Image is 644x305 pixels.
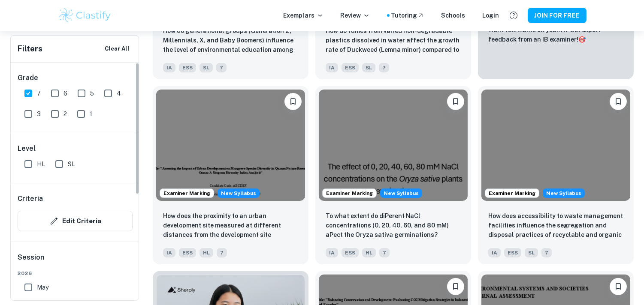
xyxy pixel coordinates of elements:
span: New Syllabus [218,188,260,198]
span: SL [362,63,375,72]
span: IA [488,248,501,257]
h6: Criteria [18,194,43,204]
span: HL [37,159,45,169]
span: 7 [379,63,389,72]
p: How do fumes from varied non-degradable plastics dissolved in water affect the growth rate of Duc... [326,26,461,55]
button: Please log in to bookmark exemplars [284,93,302,110]
button: Please log in to bookmark exemplars [447,93,464,110]
span: 7 [216,63,227,72]
div: Starting from the May 2026 session, the ESS IA requirements have changed. We created this exempla... [218,188,260,198]
span: ESS [342,248,359,257]
span: HL [362,248,376,257]
p: To what extent do diPerent NaCl concentrations (0, 20, 40, 60, and 80 mM) aPect the Oryza sativa ... [326,211,461,239]
button: Please log in to bookmark exemplars [610,278,627,295]
span: IA [163,248,175,257]
span: SL [68,159,75,169]
span: ESS [179,63,196,72]
a: Examiner MarkingStarting from the May 2026 session, the ESS IA requirements have changed. We crea... [478,86,634,264]
span: 7 [37,89,41,98]
span: Examiner Marking [160,189,214,197]
button: Please log in to bookmark exemplars [610,93,627,110]
span: 3 [37,109,41,119]
p: Review [341,11,370,20]
span: IA [163,63,175,72]
span: New Syllabus [543,188,585,198]
span: HL [200,248,213,257]
span: 4 [117,89,121,98]
span: IA [326,248,338,257]
h6: Session [18,252,133,269]
p: Exemplars [284,11,324,20]
p: How does the proximity to an urban development site measured at different distances from the deve... [163,211,298,240]
span: New Syllabus [380,188,422,198]
a: Examiner MarkingStarting from the May 2026 session, the ESS IA requirements have changed. We crea... [315,86,471,264]
span: May [37,283,48,292]
span: 7 [541,248,552,257]
img: ESS IA example thumbnail: To what extent do diPerent NaCl concentr [319,90,468,201]
button: JOIN FOR FREE [528,8,587,23]
span: Examiner Marking [323,189,376,197]
button: Help and Feedback [506,8,521,23]
p: Want full marks on your IA ? Get expert feedback from an IB examiner! [488,25,623,44]
img: ESS IA example thumbnail: How does accessibility to waste manageme [481,90,630,201]
a: Tutoring [391,11,424,20]
span: 5 [90,89,94,98]
p: How do generational groups (Generation Z, Millennials, X, and Baby Boomers) influence the level o... [163,26,298,55]
button: Clear All [103,42,132,55]
span: ESS [342,63,359,72]
span: 2026 [18,269,133,277]
h6: Level [18,144,133,154]
button: Please log in to bookmark exemplars [447,278,464,295]
h6: Grade [18,73,133,83]
p: How does accessibility to waste management facilities influence the segregation and disposal prac... [488,211,623,240]
a: Examiner MarkingStarting from the May 2026 session, the ESS IA requirements have changed. We crea... [153,86,308,264]
img: ESS IA example thumbnail: How does the proximity to an urban devel [156,90,305,201]
span: 2 [63,109,67,119]
a: Login [483,11,499,20]
span: IA [326,63,338,72]
button: Edit Criteria [18,211,133,231]
span: SL [525,248,538,257]
div: Starting from the May 2026 session, the ESS IA requirements have changed. We created this exempla... [543,188,585,198]
span: ESS [504,248,521,257]
span: 🎯 [578,36,586,43]
span: 7 [379,248,390,257]
span: ESS [179,248,196,257]
span: Examiner Marking [485,189,539,197]
div: Starting from the May 2026 session, the ESS IA requirements have changed. We created this exempla... [380,188,422,198]
span: 7 [217,248,227,257]
span: 1 [90,109,92,119]
a: Schools [441,11,466,20]
h6: Filters [18,43,42,55]
span: 6 [63,89,67,98]
span: SL [200,63,213,72]
img: Clastify logo [58,7,112,24]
